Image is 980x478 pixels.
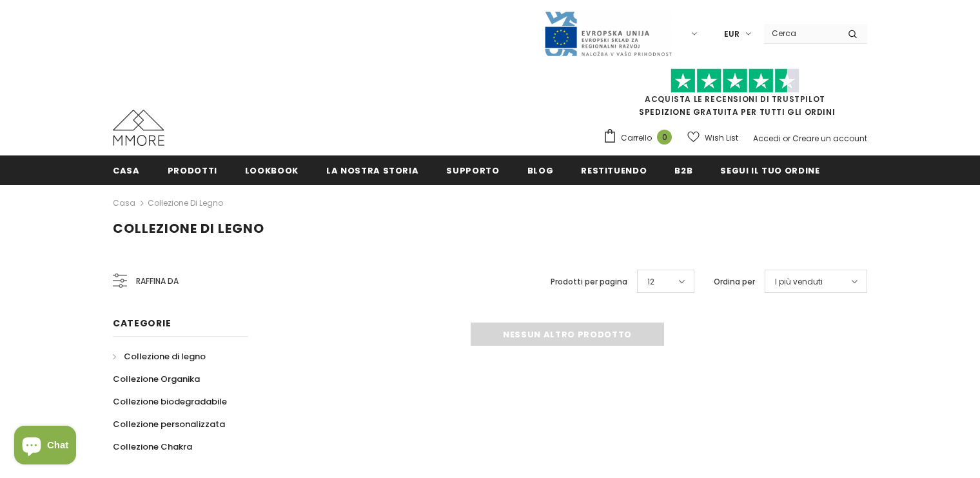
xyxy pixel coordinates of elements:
[113,395,227,408] span: Collezione biodegradabile
[527,164,554,177] span: Blog
[148,197,223,208] a: Collezione di legno
[764,24,838,43] input: Search Site
[714,275,755,288] label: Ordina per
[674,164,692,177] span: B2B
[446,164,499,177] span: supporto
[245,155,299,184] a: Lookbook
[603,128,678,148] a: Carrello 0
[544,10,672,57] img: Javni Razpis
[136,274,179,288] span: Raffina da
[326,164,418,177] span: La nostra storia
[603,74,867,117] span: SPEDIZIONE GRATUITA PER TUTTI GLI ORDINI
[527,155,554,184] a: Blog
[113,368,200,390] a: Collezione Organika
[687,126,738,149] a: Wish List
[544,28,672,39] a: Javni Razpis
[113,164,140,177] span: Casa
[657,130,672,144] span: 0
[446,155,499,184] a: supporto
[705,132,738,144] span: Wish List
[113,195,135,211] a: Casa
[671,68,799,94] img: Fidati di Pilot Stars
[621,132,652,144] span: Carrello
[113,441,192,453] span: Collezione Chakra
[124,350,206,363] span: Collezione di legno
[113,317,171,330] span: Categorie
[113,219,264,237] span: Collezione di legno
[792,133,867,144] a: Creare un account
[113,435,192,458] a: Collezione Chakra
[753,133,781,144] a: Accedi
[113,155,140,184] a: Casa
[168,164,217,177] span: Prodotti
[113,373,200,385] span: Collezione Organika
[581,164,647,177] span: Restituendo
[720,155,819,184] a: Segui il tuo ordine
[245,164,299,177] span: Lookbook
[113,390,227,413] a: Collezione biodegradabile
[113,345,206,368] a: Collezione di legno
[783,133,790,144] span: or
[113,418,225,430] span: Collezione personalizzata
[645,94,825,105] a: Acquista le recensioni di TrustPilot
[551,275,627,288] label: Prodotti per pagina
[113,110,164,146] img: Casi MMORE
[647,275,654,288] span: 12
[674,155,692,184] a: B2B
[775,275,823,288] span: I più venduti
[168,155,217,184] a: Prodotti
[724,28,740,41] span: EUR
[581,155,647,184] a: Restituendo
[10,426,80,468] inbox-online-store-chat: Shopify online store chat
[326,155,418,184] a: La nostra storia
[113,413,225,435] a: Collezione personalizzata
[720,164,819,177] span: Segui il tuo ordine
